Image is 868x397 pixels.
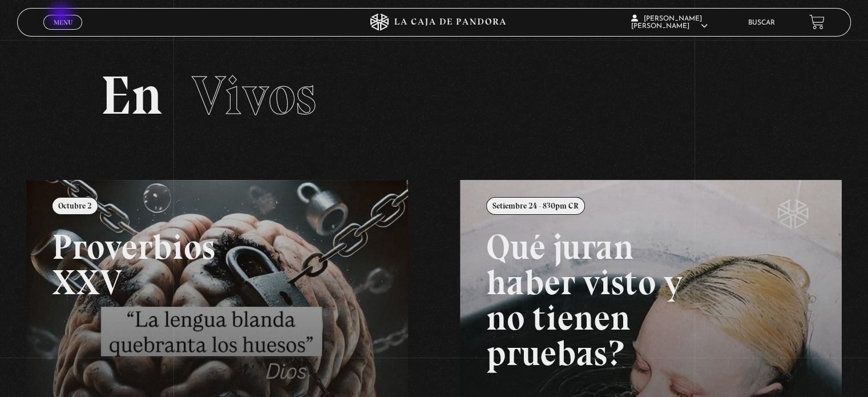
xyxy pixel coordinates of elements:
[748,19,775,26] a: Buscar
[631,15,708,30] span: [PERSON_NAME] [PERSON_NAME]
[809,14,825,30] a: View your shopping cart
[100,69,767,123] h2: En
[54,19,72,26] span: Menu
[50,29,76,37] span: Cerrar
[192,63,316,128] span: Vivos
